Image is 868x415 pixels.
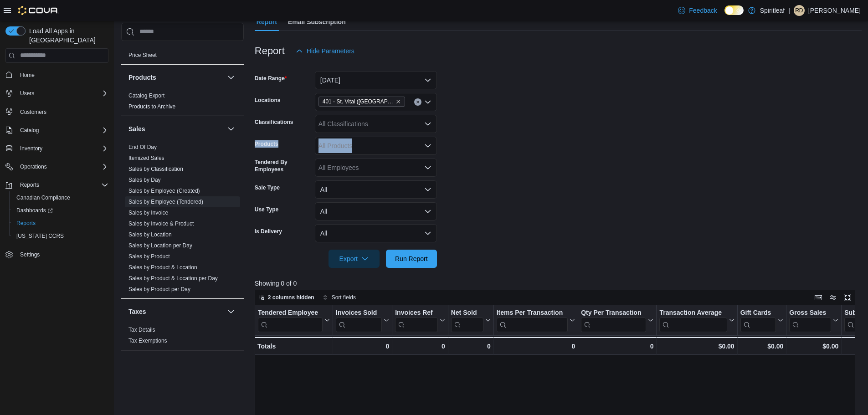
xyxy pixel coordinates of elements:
[13,192,74,203] a: Canadian Compliance
[2,124,112,137] button: Catalog
[255,75,287,82] label: Date Range
[128,166,183,172] a: Sales by Classification
[740,341,783,352] div: $0.00
[128,176,161,184] span: Sales by Day
[13,231,67,241] a: [US_STATE] CCRS
[9,204,112,217] a: Dashboards
[496,308,568,317] div: Items Per Transaction
[724,5,744,15] input: Dark Mode
[128,103,175,110] a: Products to Archive
[16,88,38,99] button: Users
[255,279,862,288] p: Showing 0 of 0
[318,97,405,107] span: 401 - St. Vital (Winnipeg)
[9,191,112,204] button: Canadian Compliance
[395,308,445,332] button: Invoices Ref
[128,188,200,194] a: Sales by Employee (Created)
[794,5,805,16] div: Ravi D
[395,341,445,352] div: 0
[255,46,285,56] h3: Report
[258,308,323,317] div: Tendered Employee
[292,42,358,60] button: Hide Parameters
[128,92,164,99] span: Catalog Export
[255,292,318,303] button: 2 columns hidden
[315,180,437,199] button: All
[128,275,218,282] a: Sales by Product & Location per Day
[2,248,112,261] button: Settings
[128,73,156,82] h3: Products
[16,179,108,190] span: Reports
[128,143,157,151] span: End Of Day
[128,242,192,249] a: Sales by Location per Day
[255,118,293,126] label: Classifications
[13,231,108,241] span: Washington CCRS
[128,124,145,133] h3: Sales
[315,202,437,220] button: All
[795,5,803,16] span: RD
[128,177,161,183] a: Sales by Day
[13,218,39,229] a: Reports
[128,275,218,282] span: Sales by Product & Location per Day
[257,341,330,352] div: Totals
[255,97,281,104] label: Locations
[18,6,59,15] img: Cova
[16,194,70,201] span: Canadian Compliance
[255,184,280,191] label: Sale Type
[659,308,734,332] button: Transaction Average
[2,68,112,82] button: Home
[451,308,490,332] button: Net Sold
[128,231,172,238] a: Sales by Location
[842,292,853,303] button: Enter fullscreen
[121,50,244,64] div: Pricing
[128,338,167,344] a: Tax Exemptions
[451,341,490,352] div: 0
[581,308,646,332] div: Qty Per Transaction
[20,181,39,189] span: Reports
[9,230,112,242] button: [US_STATE] CCRS
[128,209,168,216] span: Sales by Invoice
[121,324,244,350] div: Taxes
[128,326,155,333] span: Tax Details
[128,286,190,292] a: Sales by Product per Day
[255,159,311,173] label: Tendered By Employees
[2,87,112,100] button: Users
[319,292,360,303] button: Sort fields
[329,250,380,268] button: Export
[16,161,108,172] span: Operations
[789,308,831,332] div: Gross Sales
[9,217,112,230] button: Reports
[740,308,783,332] button: Gift Cards
[789,341,838,352] div: $0.00
[128,253,170,260] a: Sales by Product
[20,90,34,97] span: Users
[16,69,108,81] span: Home
[255,140,278,148] label: Products
[581,308,646,317] div: Qty Per Transaction
[827,292,838,303] button: Display options
[323,97,394,106] span: 401 - St. Vital ([GEOGRAPHIC_DATA])
[2,179,112,191] button: Reports
[128,198,203,205] span: Sales by Employee (Tendered)
[128,264,197,271] a: Sales by Product & Location
[128,286,190,293] span: Sales by Product per Day
[424,120,431,128] button: Open list of options
[336,308,382,317] div: Invoices Sold
[496,308,568,332] div: Items Per Transaction
[424,142,431,149] button: Open list of options
[16,106,108,118] span: Customers
[789,308,838,332] button: Gross Sales
[659,308,727,332] div: Transaction Average
[581,341,653,352] div: 0
[258,308,323,332] div: Tendered Employee
[740,308,776,332] div: Gift Card Sales
[386,250,437,268] button: Run Report
[813,292,824,303] button: Keyboard shortcuts
[16,125,42,136] button: Catalog
[16,220,36,227] span: Reports
[395,254,428,263] span: Run Report
[128,187,200,195] span: Sales by Employee (Created)
[257,13,277,31] span: Report
[789,308,831,317] div: Gross Sales
[332,294,356,301] span: Sort fields
[20,251,40,258] span: Settings
[5,65,108,285] nav: Complex example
